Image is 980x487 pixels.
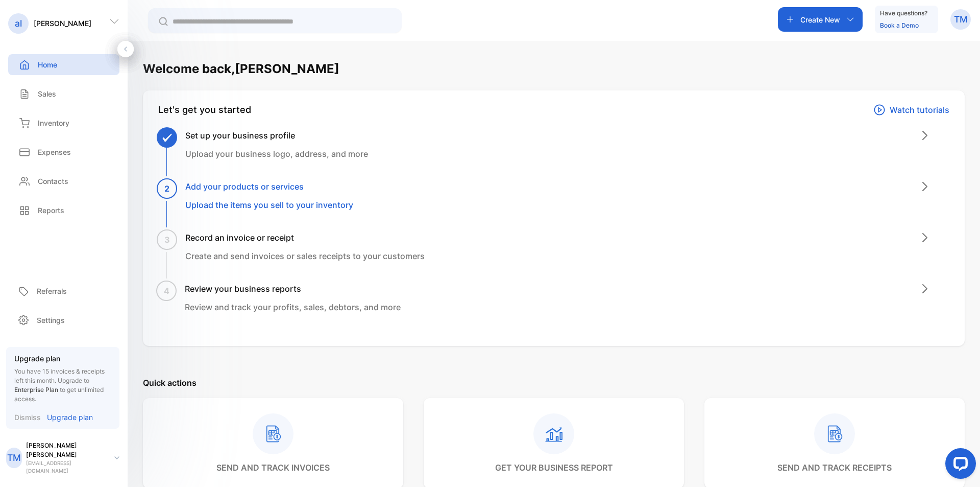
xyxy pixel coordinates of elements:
p: Upload the items you sell to your inventory [185,199,353,211]
p: You have 15 invoices & receipts left this month. [14,367,111,404]
span: 4 [164,285,169,297]
iframe: LiveChat chat widget [937,444,980,487]
p: Home [38,59,57,70]
p: send and track receipts [777,461,892,474]
p: Quick actions [143,377,965,389]
p: Sales [38,88,56,99]
h3: Set up your business profile [185,129,368,142]
p: Create New [800,14,840,25]
div: Let's get you started [158,103,251,117]
p: Review and track your profits, sales, debtors, and more [185,301,401,313]
button: TM [950,7,971,32]
p: send and track invoices [216,461,330,474]
span: Enterprise Plan [14,386,58,393]
p: Inventory [38,118,69,128]
p: [EMAIL_ADDRESS][DOMAIN_NAME] [26,459,106,475]
p: Referrals [37,286,67,296]
span: 3 [164,234,170,246]
a: Watch tutorials [873,103,949,117]
button: Create New [778,7,863,32]
h1: Welcome back, [PERSON_NAME] [143,60,339,78]
p: al [15,17,22,30]
span: 2 [164,182,169,195]
p: [PERSON_NAME] [PERSON_NAME] [26,441,106,459]
p: Upload your business logo, address, and more [185,148,368,160]
span: Upgrade to to get unlimited access. [14,377,104,403]
p: TM [954,13,968,26]
p: Upgrade plan [14,353,111,364]
a: Book a Demo [880,21,919,29]
p: get your business report [495,461,613,474]
p: Upgrade plan [47,412,93,423]
p: [PERSON_NAME] [34,18,91,29]
p: TM [7,451,21,465]
p: Expenses [38,147,71,157]
h3: Record an invoice or receipt [185,231,425,244]
h3: Add your products or services [185,180,353,193]
p: Have questions? [880,8,927,18]
p: Reports [38,205,64,216]
p: Settings [37,315,65,326]
p: Dismiss [14,412,41,423]
p: Watch tutorials [890,104,949,116]
p: Contacts [38,176,68,187]
p: Create and send invoices or sales receipts to your customers [185,250,425,262]
a: Upgrade plan [41,412,93,423]
h3: Review your business reports [185,283,401,295]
